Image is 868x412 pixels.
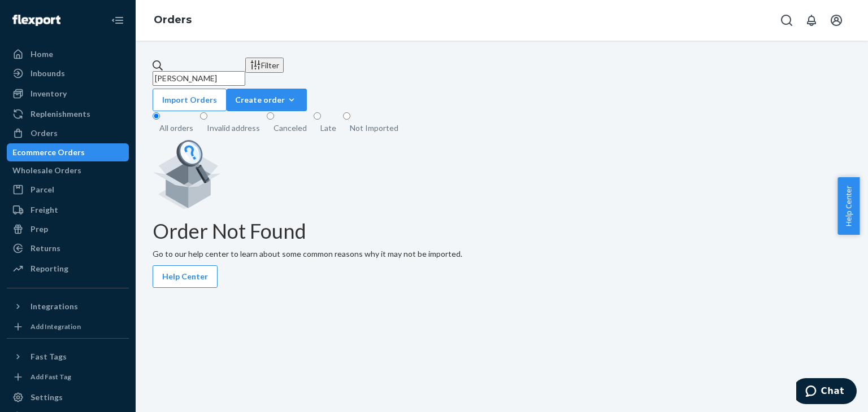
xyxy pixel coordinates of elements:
[227,89,307,111] button: Create order
[145,4,201,37] ol: breadcrumbs
[31,88,67,99] div: Inventory
[153,248,851,260] p: Go to our help center to learn about some common reasons why it may not be imported.
[7,143,129,161] a: Ecommerce Orders
[31,372,71,382] div: Add Fast Tag
[12,147,85,158] div: Ecommerce Orders
[31,351,67,362] div: Fast Tags
[153,89,227,111] button: Import Orders
[7,161,129,179] a: Wholesale Orders
[31,243,60,254] div: Returns
[7,201,129,219] a: Freight
[31,322,81,331] div: Add Integration
[250,59,279,71] div: Filter
[153,265,218,288] button: Help Center
[7,220,129,238] a: Prep
[31,392,63,403] div: Settings
[7,239,129,257] a: Returns
[350,122,398,134] div: Not Imported
[7,348,129,366] button: Fast Tags
[31,128,58,139] div: Orders
[800,9,823,32] button: Open notifications
[12,165,81,176] div: Wholesale Orders
[837,177,860,235] button: Help Center
[31,263,68,274] div: Reporting
[159,122,193,134] div: All orders
[267,112,274,120] input: Canceled
[153,220,851,243] h1: Order Not Found
[12,15,60,26] img: Flexport logo
[7,297,129,315] button: Integrations
[153,137,221,209] img: Empty list
[200,112,207,120] input: Invalid address
[7,124,129,142] a: Orders
[274,122,307,134] div: Canceled
[7,370,129,384] a: Add Fast Tag
[31,108,90,120] div: Replenishments
[343,112,350,120] input: Not Imported
[154,14,192,26] a: Orders
[31,301,78,312] div: Integrations
[314,112,321,120] input: Late
[31,49,53,60] div: Home
[7,45,129,63] a: Home
[153,71,245,86] input: Search orders
[7,320,129,334] a: Add Integration
[106,9,129,32] button: Close Navigation
[796,378,857,406] iframe: Opens a widget where you can chat to one of our agents
[7,181,129,199] a: Parcel
[7,260,129,278] a: Reporting
[207,122,260,134] div: Invalid address
[31,223,48,235] div: Prep
[245,58,284,73] button: Filter
[775,9,798,32] button: Open Search Box
[7,388,129,406] a: Settings
[825,9,848,32] button: Open account menu
[235,94,298,106] div: Create order
[153,112,160,120] input: All orders
[7,85,129,103] a: Inventory
[320,122,336,134] div: Late
[31,184,54,195] div: Parcel
[7,105,129,123] a: Replenishments
[7,64,129,82] a: Inbounds
[31,204,58,216] div: Freight
[31,68,65,79] div: Inbounds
